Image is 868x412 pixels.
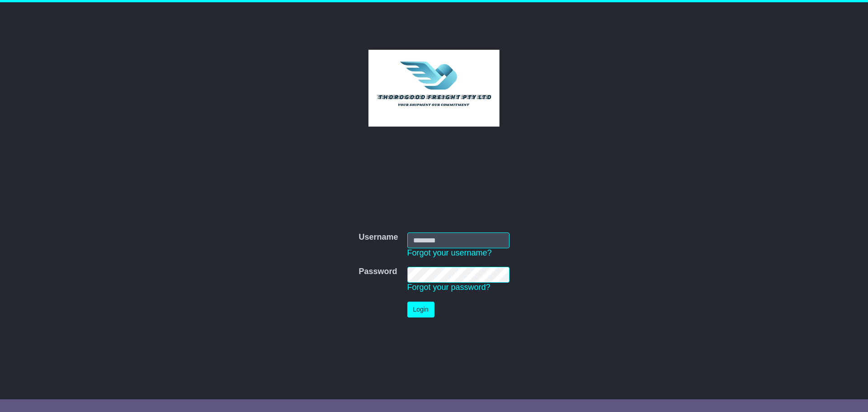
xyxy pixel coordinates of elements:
[359,232,398,242] label: Username
[368,50,500,127] img: Thorogood Freight Pty Ltd
[407,302,434,317] button: Login
[359,267,397,277] label: Password
[407,283,491,292] a: Forgot your password?
[407,248,492,257] a: Forgot your username?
